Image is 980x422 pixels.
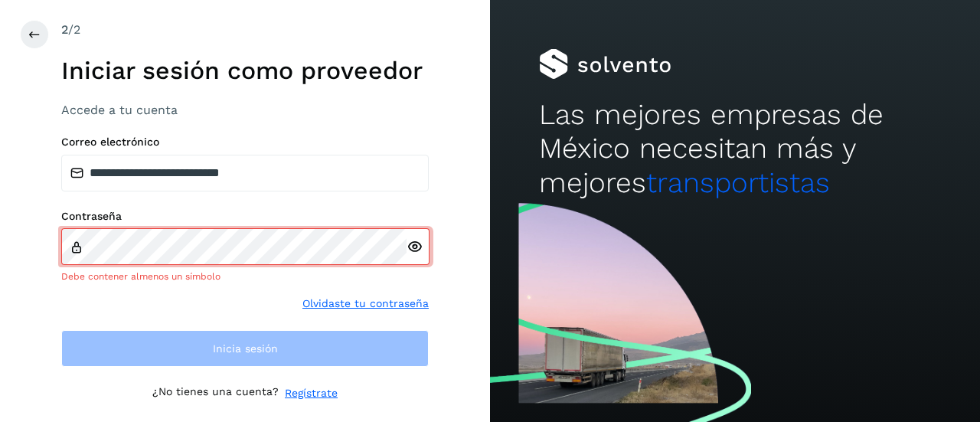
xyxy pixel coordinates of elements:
div: Debe contener almenos un símbolo [61,270,429,283]
span: transportistas [646,166,830,199]
label: Correo electrónico [61,136,429,149]
a: Olvidaste tu contraseña [302,296,429,312]
button: Inicia sesión [61,330,429,367]
h2: Las mejores empresas de México necesitan más y mejores [539,98,931,200]
p: ¿No tienes una cuenta? [152,385,279,401]
a: Regístrate [285,385,338,401]
span: Inicia sesión [213,343,278,354]
h3: Accede a tu cuenta [61,103,429,117]
h1: Iniciar sesión como proveedor [61,56,429,85]
label: Contraseña [61,210,429,223]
